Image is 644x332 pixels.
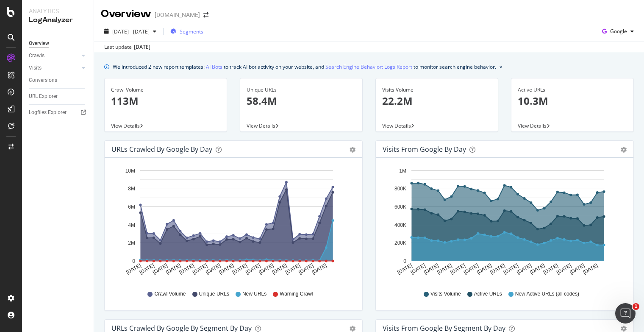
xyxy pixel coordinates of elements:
[489,262,506,276] text: [DATE]
[615,303,636,324] iframe: Intercom live chat
[101,7,151,21] div: Overview
[383,145,466,153] div: Visits from Google by day
[29,39,88,48] a: Overview
[29,76,88,85] a: Conversions
[111,94,220,108] p: 113M
[178,262,195,276] text: [DATE]
[101,25,160,38] button: [DATE] - [DATE]
[111,86,220,94] div: Crawl Volume
[128,186,135,192] text: 8M
[382,94,491,108] p: 22.2M
[29,64,79,73] a: Visits
[350,147,355,153] div: gear
[258,262,275,276] text: [DATE]
[450,262,466,276] text: [DATE]
[29,92,58,101] div: URL Explorer
[247,86,356,94] div: Unique URLs
[139,262,155,276] text: [DATE]
[111,145,212,153] div: URLs Crawled by Google by day
[29,51,44,60] div: Crawls
[582,262,599,276] text: [DATE]
[132,258,135,264] text: 0
[403,258,406,264] text: 0
[155,11,200,19] div: [DOMAIN_NAME]
[271,262,288,276] text: [DATE]
[125,262,142,276] text: [DATE]
[134,43,150,51] div: [DATE]
[192,262,208,276] text: [DATE]
[125,168,135,174] text: 10M
[112,28,150,35] span: [DATE] - [DATE]
[350,326,355,332] div: gear
[218,262,235,276] text: [DATE]
[29,64,42,73] div: Visits
[382,122,411,129] span: View Details
[610,28,627,35] span: Google
[569,262,586,276] text: [DATE]
[29,76,57,85] div: Conversions
[474,290,502,298] span: Active URLs
[599,25,637,38] button: Google
[280,290,313,298] span: Warning Crawl
[518,122,547,129] span: View Details
[206,62,222,71] a: AI Bots
[242,290,266,298] span: New URLs
[29,108,67,117] div: Logfiles Explorer
[410,262,427,276] text: [DATE]
[311,262,328,276] text: [DATE]
[199,290,229,298] span: Unique URLs
[128,204,135,210] text: 6M
[502,262,519,276] text: [DATE]
[621,326,627,332] div: gear
[518,86,627,94] div: Active URLs
[247,94,356,108] p: 58.4M
[383,165,624,282] svg: A chart.
[165,262,182,276] text: [DATE]
[515,290,579,298] span: New Active URLs (all codes)
[231,262,248,276] text: [DATE]
[297,262,314,276] text: [DATE]
[555,262,572,276] text: [DATE]
[104,43,150,51] div: Last update
[104,62,634,71] div: info banner
[529,262,546,276] text: [DATE]
[394,186,406,192] text: 800K
[518,94,627,108] p: 10.3M
[205,262,222,276] text: [DATE]
[394,204,406,210] text: 600K
[516,262,533,276] text: [DATE]
[284,262,301,276] text: [DATE]
[463,262,480,276] text: [DATE]
[180,28,203,35] span: Segments
[128,240,135,246] text: 2M
[497,61,504,73] button: close banner
[111,165,353,282] svg: A chart.
[476,262,493,276] text: [DATE]
[29,39,49,48] div: Overview
[29,108,88,117] a: Logfiles Explorer
[325,62,412,71] a: Search Engine Behavior: Logs Report
[29,51,79,60] a: Crawls
[396,262,413,276] text: [DATE]
[128,222,135,228] text: 4M
[633,303,639,310] span: 1
[394,222,406,228] text: 400K
[621,147,627,153] div: gear
[423,262,440,276] text: [DATE]
[436,262,453,276] text: [DATE]
[29,15,87,25] div: LogAnalyzer
[244,262,261,276] text: [DATE]
[113,62,496,71] div: We introduced 2 new report templates: to track AI bot activity on your website, and to monitor se...
[111,122,140,129] span: View Details
[29,7,87,15] div: Analytics
[29,92,88,101] a: URL Explorer
[542,262,559,276] text: [DATE]
[394,240,406,246] text: 200K
[203,12,208,18] div: arrow-right-arrow-left
[152,262,169,276] text: [DATE]
[382,86,491,94] div: Visits Volume
[247,122,275,129] span: View Details
[167,25,207,38] button: Segments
